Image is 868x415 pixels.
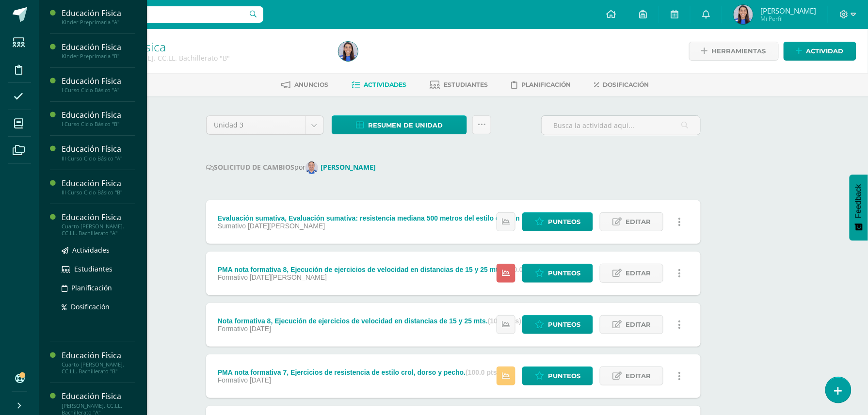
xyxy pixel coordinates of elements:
span: Actividad [806,42,844,60]
span: [DATE][PERSON_NAME] [248,222,325,230]
div: III Curso Ciclo Básico "A" [62,155,135,162]
a: Educación FísicaKinder Preprimaria "B" [62,42,135,60]
a: Herramientas [689,42,779,61]
span: [DATE] [250,325,271,333]
span: Formativo [218,325,248,333]
div: I Curso Ciclo Básico "A" [62,87,135,94]
strong: (100.0 pts) [466,368,499,376]
a: Educación FísicaCuarto [PERSON_NAME]. CC.LL. Bachillerato "B" [62,350,135,375]
span: Mi Perfil [760,15,816,23]
span: Formativo [218,376,248,384]
span: Editar [626,264,651,282]
span: Editar [626,367,651,385]
span: Herramientas [712,42,766,60]
span: Punteos [548,316,580,334]
div: Kinder Preprimaria "A" [62,19,135,26]
span: Unidad 3 [214,116,298,134]
span: [DATE][PERSON_NAME] [250,273,327,281]
div: Nota formativa 8, Ejecución de ejercicios de velocidad en distancias de 15 y 25 mts. [218,317,521,325]
span: Planificación [71,283,112,292]
span: Dosificación [71,302,110,311]
div: Kinder Preprimaria "B" [62,53,135,60]
strong: SOLICITUD DE CAMBIOS [206,162,294,172]
a: Estudiantes [430,77,488,93]
div: Educación Física [62,178,135,189]
a: Anuncios [281,77,328,93]
span: Estudiantes [444,81,488,88]
div: Educación Física [62,391,135,402]
a: Educación FísicaI Curso Ciclo Básico "A" [62,76,135,94]
a: Dosificación [594,77,649,93]
div: Cuarto [PERSON_NAME]. CC.LL. Bachillerato "A" [62,223,135,237]
a: Dosificación [62,301,135,312]
a: Actividades [62,244,135,255]
a: Educación FísicaIII Curso Ciclo Básico "A" [62,144,135,161]
div: Cuarto Bach. CC.LL. Bachillerato 'B' [76,53,327,63]
span: Actividades [364,81,406,88]
span: Planificación [521,81,571,88]
input: Busca un usuario... [45,6,263,23]
span: [DATE] [250,376,271,384]
img: 3d70f17ef4b2b623f96d6e7588ec7881.png [734,5,753,24]
a: Planificación [511,77,571,93]
div: Educación Física [62,76,135,87]
a: Educación FísicaCuarto [PERSON_NAME]. CC.LL. Bachillerato "A" [62,212,135,237]
div: PMA nota formativa 7, Ejercicios de resistencia de estilo crol, dorso y pecho. [218,368,499,376]
img: 862b533b803dc702c9fe77ae9d0c38ba.png [305,161,318,174]
a: Punteos [522,212,593,231]
a: Estudiantes [62,263,135,274]
div: Educación Física [62,350,135,361]
button: Feedback - Mostrar encuesta [850,175,868,240]
span: Punteos [548,264,580,282]
input: Busca la actividad aquí... [542,116,700,135]
span: Punteos [548,367,580,385]
span: Resumen de unidad [368,116,443,134]
a: Actividades [352,77,406,93]
span: Actividades [72,245,110,255]
div: Educación Física [62,212,135,223]
span: Editar [626,316,651,334]
a: Educación FísicaIII Curso Ciclo Básico "B" [62,178,135,196]
strong: [PERSON_NAME] [321,162,376,172]
span: Punteos [548,213,580,231]
a: Punteos [522,264,593,283]
span: Dosificación [603,81,649,88]
a: [PERSON_NAME] [305,162,380,172]
span: Editar [626,213,651,231]
a: Punteos [522,315,593,334]
span: Anuncios [294,81,328,88]
div: I Curso Ciclo Básico "B" [62,121,135,128]
span: Sumativo [218,222,246,230]
div: III Curso Ciclo Básico "B" [62,189,135,196]
div: Educación Física [62,110,135,121]
div: por [206,161,701,174]
span: [PERSON_NAME] [760,6,816,16]
div: Educación Física [62,8,135,19]
div: Educación Física [62,144,135,155]
a: Planificación [62,282,135,293]
div: Cuarto [PERSON_NAME]. CC.LL. Bachillerato "B" [62,361,135,375]
h1: Educación Física [76,40,327,53]
a: Unidad 3 [207,116,323,134]
img: 3d70f17ef4b2b623f96d6e7588ec7881.png [338,42,358,61]
a: Educación FísicaI Curso Ciclo Básico "B" [62,110,135,128]
a: Educación FísicaKinder Preprimaria "A" [62,8,135,26]
a: Actividad [784,42,856,61]
div: PMA nota formativa 8, Ejecución de ejercicios de velocidad en distancias de 15 y 25 mts. [218,266,537,273]
div: Evaluación sumativa, Evaluación sumativa: resistencia mediana 500 metros del estilo crol sin dete... [218,214,589,222]
a: Punteos [522,367,593,385]
span: Formativo [218,273,248,281]
a: Resumen de unidad [332,115,467,134]
span: Estudiantes [74,264,113,273]
div: Educación Física [62,42,135,53]
span: Feedback [854,184,863,218]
